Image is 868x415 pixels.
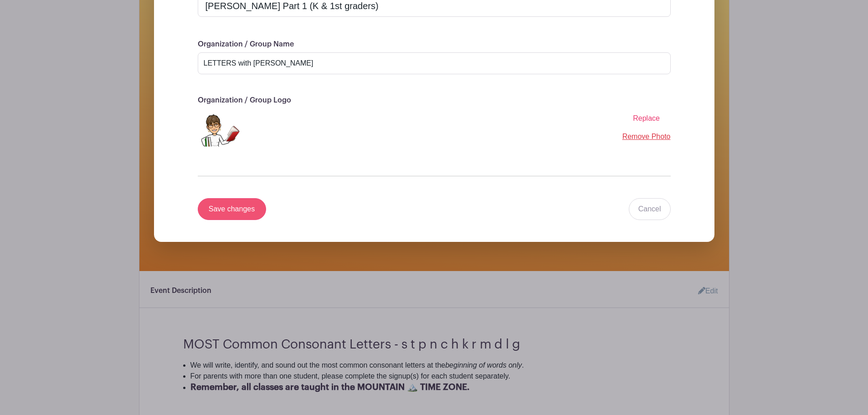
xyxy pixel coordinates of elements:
label: Organization / Group Name [198,40,294,49]
input: Save changes [198,198,266,220]
span: Replace [633,114,660,122]
img: Screenshot%202025-08-14%20104942.png [198,108,243,154]
p: Organization / Group Logo [198,96,671,105]
a: Cancel [629,198,671,220]
a: Remove Photo [622,133,671,140]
